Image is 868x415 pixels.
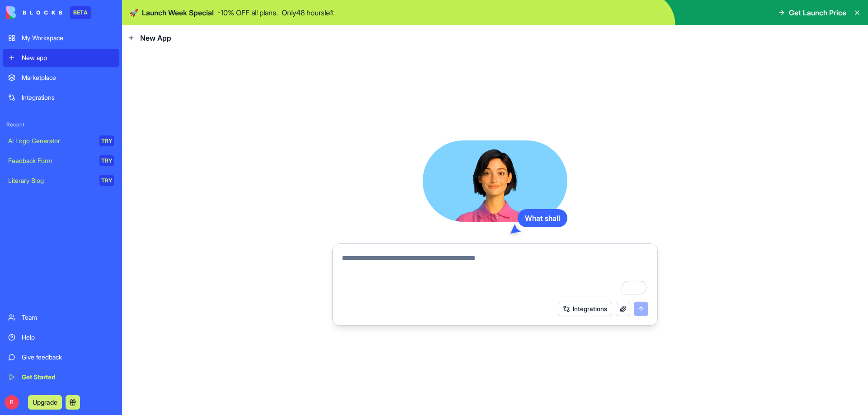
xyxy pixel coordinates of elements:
a: Upgrade [28,397,62,406]
a: Marketplace [3,69,119,87]
a: My Workspace [3,29,119,47]
button: Integrations [558,302,612,316]
button: Upgrade [28,395,62,410]
div: Give feedback [22,353,114,362]
div: Feedback Form [8,156,93,165]
div: TRY [99,155,114,166]
div: AI Logo Generator [8,136,93,145]
span: Launch Week Special [142,7,214,18]
span: New App [140,33,171,43]
div: Integrations [22,93,114,102]
div: Get Started [22,373,114,382]
a: BETA [6,6,91,19]
a: Literary BlogTRY [3,172,119,190]
a: AI Logo GeneratorTRY [3,132,119,150]
div: TRY [99,175,114,186]
div: Help [22,333,114,342]
div: Marketplace [22,73,114,82]
span: Get Launch Price [789,7,846,18]
a: Feedback FormTRY [3,152,119,170]
a: Give feedback [3,348,119,366]
a: Team [3,308,119,326]
span: 🚀 [129,7,138,18]
div: BETA [70,6,91,19]
div: Team [22,313,114,322]
a: Get Started [3,368,119,386]
p: - 10 % OFF all plans. [217,7,278,18]
span: B [5,395,19,410]
img: logo [6,6,62,19]
span: Recent [3,121,119,128]
div: TRY [99,135,114,146]
p: Only 48 hours left [282,7,334,18]
div: My Workspace [22,33,114,42]
a: New app [3,49,119,67]
div: New app [22,53,114,62]
textarea: To enrich screen reader interactions, please activate Accessibility in Grammarly extension settings [342,253,648,296]
div: Literary Blog [8,176,93,185]
a: Help [3,328,119,346]
div: What shall [518,209,567,227]
a: Integrations [3,89,119,107]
